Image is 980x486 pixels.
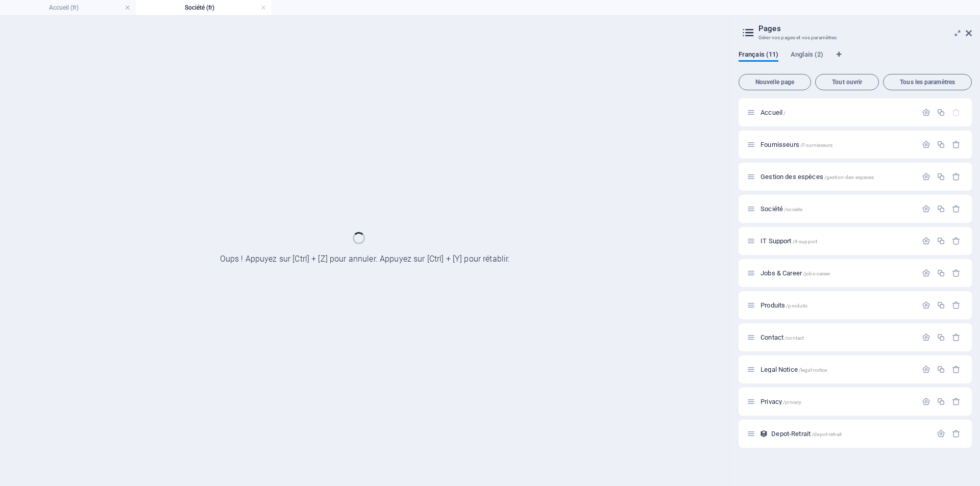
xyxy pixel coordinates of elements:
[922,237,930,245] div: Paramètres
[759,429,768,438] div: Cette mise en page est utilisée en tant que modèle pour toutes les entrées (par exemple : un arti...
[758,33,951,42] h3: Gérer vos pages et vos paramètres
[761,173,874,181] span: Gestion des espèces
[937,429,945,438] div: Paramètres
[952,333,961,342] div: Supprimer
[786,303,807,309] span: /produits
[761,109,786,116] span: Cliquez pour ouvrir la page.
[783,399,801,405] span: /privacy
[757,206,917,212] div: Société/societe
[761,301,807,309] span: Cliquez pour ouvrir la page.
[761,237,817,245] span: IT Support
[937,204,945,213] div: Dupliquer
[784,207,802,212] span: /societe
[761,205,802,213] span: Société
[803,271,830,276] span: /jobs-career
[952,365,961,374] div: Supprimer
[757,173,917,180] div: Gestion des espèces/gestion-des-especes
[952,429,961,438] div: Supprimer
[761,334,804,341] span: Cliquez pour ouvrir la page.
[922,365,930,374] div: Paramètres
[922,301,930,310] div: Paramètres
[783,110,786,116] span: /
[799,367,827,373] span: /legal-notice
[739,48,778,63] span: Français (11)
[937,108,945,117] div: Dupliquer
[757,302,917,309] div: Produits/produits
[793,239,818,244] span: /it-support
[952,269,961,277] div: Supprimer
[888,79,967,85] span: Tous les paramètres
[883,74,972,90] button: Tous les paramètres
[791,48,823,63] span: Anglais (2)
[937,365,945,374] div: Dupliquer
[785,335,804,341] span: /contact
[136,2,272,13] h4: Société (fr)
[739,50,972,70] div: Onglets langues
[952,140,961,149] div: Supprimer
[922,269,930,277] div: Paramètres
[937,333,945,342] div: Dupliquer
[743,79,806,85] span: Nouvelle page
[815,74,879,90] button: Tout ouvrir
[952,301,961,310] div: Supprimer
[771,430,842,438] span: Cliquez pour ouvrir la page.
[739,74,811,90] button: Nouvelle page
[937,269,945,277] div: Dupliquer
[952,237,961,245] div: Supprimer
[937,397,945,406] div: Dupliquer
[757,366,917,373] div: Legal Notice/legal-notice
[761,366,827,373] span: Cliquez pour ouvrir la page.
[922,108,930,117] div: Paramètres
[761,398,801,405] span: Cliquez pour ouvrir la page.
[952,172,961,181] div: Supprimer
[757,270,917,276] div: Jobs & Career/jobs-career
[952,204,961,213] div: Supprimer
[761,269,830,277] span: Cliquez pour ouvrir la page.
[757,334,917,341] div: Contact/contact
[937,140,945,149] div: Dupliquer
[952,108,961,117] div: La page de départ ne peut pas être supprimée.
[952,397,961,406] div: Supprimer
[937,172,945,181] div: Dupliquer
[922,204,930,213] div: Paramètres
[768,430,932,437] div: Depot-Retrait/depot-retrait
[757,398,917,405] div: Privacy/privacy
[757,141,917,148] div: Fournisseurs/Fournisseurs
[824,174,874,180] span: /gestion-des-especes
[820,79,874,85] span: Tout ouvrir
[758,24,972,33] h2: Pages
[757,238,917,244] div: IT Support/it-support
[800,142,833,148] span: /Fournisseurs
[757,109,917,116] div: Accueil/
[937,237,945,245] div: Dupliquer
[922,397,930,406] div: Paramètres
[922,172,930,181] div: Paramètres
[922,140,930,149] div: Paramètres
[937,301,945,310] div: Dupliquer
[812,431,842,437] span: /depot-retrait
[922,333,930,342] div: Paramètres
[761,141,832,148] span: Cliquez pour ouvrir la page.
